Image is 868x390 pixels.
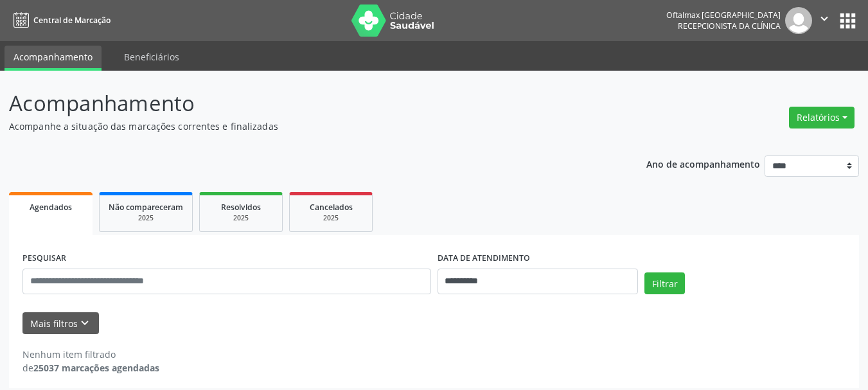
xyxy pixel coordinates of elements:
button: apps [837,10,859,32]
img: img [785,7,812,34]
p: Ano de acompanhamento [646,155,760,172]
div: 2025 [209,213,273,223]
div: Nenhum item filtrado [22,348,159,361]
span: Resolvidos [221,202,261,213]
button: Filtrar [644,272,685,294]
p: Acompanhamento [9,87,604,120]
div: Oftalmax [GEOGRAPHIC_DATA] [666,10,781,21]
i:  [817,12,831,26]
i: keyboard_arrow_down [78,316,92,330]
span: Não compareceram [109,202,183,213]
span: Recepcionista da clínica [678,21,781,31]
label: DATA DE ATENDIMENTO [438,249,530,269]
a: Beneficiários [115,46,188,68]
p: Acompanhe a situação das marcações correntes e finalizadas [9,120,604,133]
button: Mais filtroskeyboard_arrow_down [22,312,99,335]
div: 2025 [299,213,363,223]
button: Relatórios [789,107,855,129]
span: Central de Marcação [33,15,111,26]
div: 2025 [109,213,183,223]
span: Agendados [30,202,72,213]
a: Acompanhamento [4,46,102,71]
strong: 25037 marcações agendadas [33,362,159,374]
div: de [22,361,159,375]
a: Central de Marcação [9,10,111,31]
button:  [812,7,837,34]
label: PESQUISAR [22,249,66,269]
span: Cancelados [310,202,353,213]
